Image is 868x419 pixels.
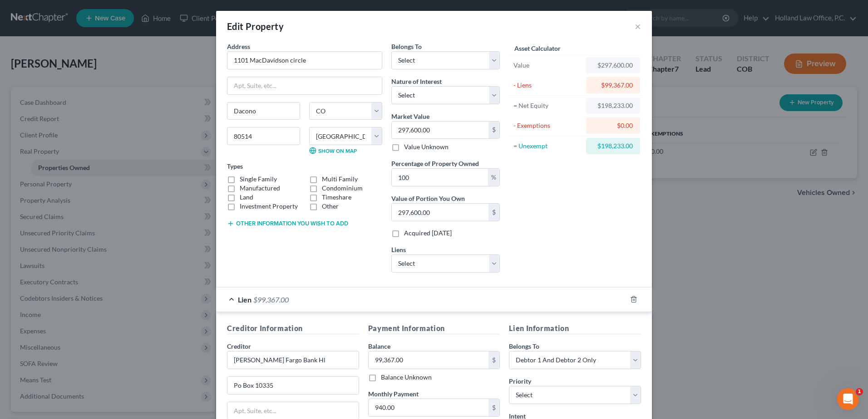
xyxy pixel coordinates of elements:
label: Multi Family [322,175,358,184]
input: Enter address... [227,52,382,69]
iframe: Intercom live chat [837,388,859,410]
div: $ [488,399,499,416]
button: × [635,21,641,32]
label: Balance [368,341,390,351]
label: Balance Unknown [381,373,432,382]
div: $ [488,204,499,221]
h5: Lien Information [509,323,641,334]
span: Belongs To [391,43,422,50]
button: Other information you wish to add [227,220,348,227]
label: Acquired [DATE] [404,229,452,238]
span: 1 [856,388,863,395]
div: = Net Equity [513,101,582,110]
label: Other [322,202,339,211]
label: Monthly Payment [368,389,419,399]
div: $297,600.00 [593,61,633,70]
div: $198,233.00 [593,101,633,110]
label: Investment Property [240,202,298,211]
label: Single Family [240,175,277,184]
label: Timeshare [322,193,351,202]
div: $ [488,122,499,139]
label: Condominium [322,184,363,193]
div: $99,367.00 [593,81,633,90]
label: Liens [391,245,406,254]
input: 0.00 [392,169,488,186]
input: 0.00 [392,122,488,139]
input: 0.00 [369,399,489,416]
input: Search creditor by name... [227,351,359,369]
h5: Payment Information [368,323,500,334]
label: Types [227,161,243,171]
label: Nature of Interest [391,77,442,86]
input: 0.00 [369,351,489,369]
div: $ [488,351,499,369]
div: Edit Property [227,20,284,33]
input: Enter city... [227,102,300,120]
label: Market Value [391,112,429,121]
span: Creditor [227,342,251,350]
label: Land [240,193,253,202]
span: $99,367.00 [253,295,289,304]
div: = Unexempt [513,141,582,151]
span: Lien [238,295,252,304]
label: Value Unknown [404,142,449,151]
h5: Creditor Information [227,323,359,334]
div: Value [513,61,582,70]
div: $198,233.00 [593,141,633,151]
input: Enter address... [227,377,359,394]
span: Priority [509,377,531,385]
label: Percentage of Property Owned [391,159,479,168]
input: Apt, Suite, etc... [227,77,382,94]
label: Manufactured [240,184,280,193]
span: Address [227,43,250,50]
div: - Liens [513,81,582,90]
input: 0.00 [392,204,488,221]
a: Show on Map [309,147,357,154]
label: Value of Portion You Own [391,194,465,203]
div: % [488,169,499,186]
input: Enter zip... [227,127,300,145]
div: $0.00 [593,121,633,130]
label: Asset Calculator [514,44,561,53]
div: - Exemptions [513,121,582,130]
span: Belongs To [509,342,539,350]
